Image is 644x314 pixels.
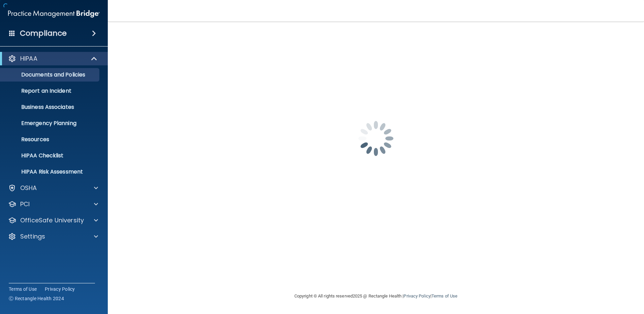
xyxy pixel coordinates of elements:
[8,184,98,192] a: OSHA
[8,232,98,241] a: Settings
[20,55,37,63] p: HIPAA
[4,88,96,94] p: Report an Incident
[4,71,96,78] p: Documents and Policies
[20,232,45,241] p: Settings
[4,136,96,143] p: Resources
[8,200,98,208] a: PCI
[4,168,96,175] p: HIPAA Risk Assessment
[253,285,499,307] div: Copyright © All rights reserved 2025 @ Rectangle Health | |
[20,29,67,38] h4: Compliance
[45,286,75,292] a: Privacy Policy
[4,104,96,111] p: Business Associates
[9,286,37,292] a: Terms of Use
[4,120,96,127] p: Emergency Planning
[20,216,84,224] p: OfficeSafe University
[4,152,96,159] p: HIPAA Checklist
[342,105,410,172] img: spinner.e123f6fc.gif
[20,184,37,192] p: OSHA
[8,216,98,224] a: OfficeSafe University
[9,295,64,302] span: Ⓒ Rectangle Health 2024
[8,7,100,21] img: PMB logo
[431,293,457,299] a: Terms of Use
[8,55,98,63] a: HIPAA
[20,200,30,208] p: PCI
[404,293,430,299] a: Privacy Policy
